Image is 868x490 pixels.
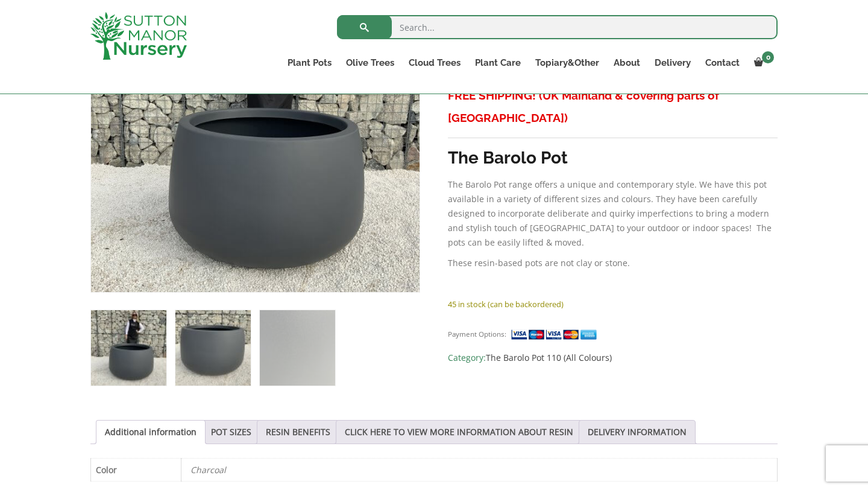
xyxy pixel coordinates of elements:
span: Category: [448,351,778,365]
p: 45 in stock (can be backordered) [448,297,778,311]
img: payment supported [511,328,601,341]
a: Plant Pots [280,54,339,71]
a: 0 [747,54,778,71]
a: Contact [698,54,747,71]
img: The Barolo Pot 110 Colour Charcoal - Image 2 [175,310,251,386]
a: About [606,54,647,71]
a: Additional information [105,421,197,444]
p: These resin-based pots are not clay or stone. [448,256,778,270]
input: Search... [337,15,778,39]
a: Olive Trees [339,54,401,71]
a: Topiary&Other [528,54,606,71]
a: The Barolo Pot 110 (All Colours) [486,352,612,363]
a: Plant Care [468,54,528,71]
a: Delivery [647,54,698,71]
a: CLICK HERE TO VIEW MORE INFORMATION ABOUT RESIN [345,421,573,444]
small: Payment Options: [448,329,506,339]
img: The Barolo Pot 110 Colour Charcoal - Image 3 [260,310,335,386]
a: RESIN BENEFITS [266,421,330,444]
p: The Barolo Pot range offers a unique and contemporary style. We have this pot available in a vari... [448,177,778,250]
a: Cloud Trees [401,54,468,71]
p: Charcoal [190,459,768,481]
th: Color [91,458,181,481]
span: 0 [762,51,774,63]
a: POT SIZES [211,421,251,444]
a: DELIVERY INFORMATION [588,421,687,444]
strong: The Barolo Pot [448,148,568,168]
h3: FREE SHIPPING! (UK Mainland & covering parts of [GEOGRAPHIC_DATA]) [448,84,778,129]
img: The Barolo Pot 110 Colour Charcoal [91,310,166,386]
table: Product Details [90,458,778,482]
img: logo [90,12,187,60]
